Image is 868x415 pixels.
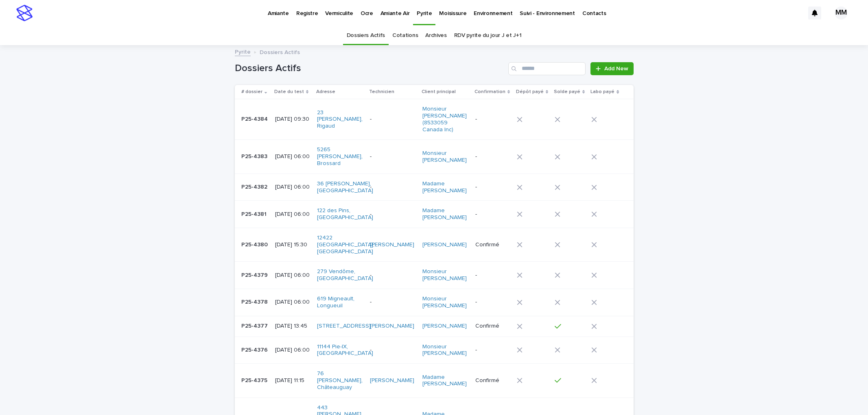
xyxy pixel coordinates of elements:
tr: P25-4376P25-4376 [DATE] 06:0011144 Pie-IX, [GEOGRAPHIC_DATA] -Monsieur [PERSON_NAME] - [235,337,634,364]
p: P25-4384 [241,114,269,123]
a: [STREET_ADDRESS] [317,323,371,330]
p: [DATE] 11:15 [275,377,311,384]
p: - [475,272,510,279]
p: - [370,272,415,279]
p: P25-4382 [241,182,269,191]
tr: P25-4381P25-4381 [DATE] 06:00122 des Pins, [GEOGRAPHIC_DATA] -Madame [PERSON_NAME] - [235,201,634,228]
a: Add New [590,62,633,75]
tr: P25-4382P25-4382 [DATE] 06:0036 [PERSON_NAME], [GEOGRAPHIC_DATA] -Madame [PERSON_NAME] - [235,174,634,201]
img: stacker-logo-s-only.png [16,5,33,21]
p: Labo payé [590,87,614,96]
a: 76 [PERSON_NAME], Châteauguay [317,370,363,391]
p: [DATE] 06:00 [275,347,311,354]
p: - [370,116,415,123]
tr: P25-4377P25-4377 [DATE] 13:45[STREET_ADDRESS] [PERSON_NAME] [PERSON_NAME] Confirmé [235,316,634,337]
a: Cotations [392,26,418,45]
a: 619 Migneault, Longueuil [317,295,362,309]
p: P25-4378 [241,297,269,306]
p: [DATE] 06:00 [275,153,311,160]
a: [PERSON_NAME] [370,323,414,330]
p: Date du test [274,87,304,96]
a: Monsieur [PERSON_NAME] [422,268,468,282]
p: [DATE] 06:00 [275,299,311,306]
a: Pyrite [235,47,251,56]
tr: P25-4378P25-4378 [DATE] 06:00619 Migneault, Longueuil -Monsieur [PERSON_NAME] - [235,289,634,316]
a: 279 Vendôme, [GEOGRAPHIC_DATA] [317,268,373,282]
p: - [370,299,415,306]
p: Solde payé [554,87,580,96]
a: [PERSON_NAME] [370,377,414,384]
p: - [475,116,510,123]
a: Dossiers Actifs [347,26,385,45]
div: MM [835,7,848,20]
p: [DATE] 06:00 [275,184,311,191]
p: # dossier [241,87,262,96]
h1: Dossiers Actifs [235,63,505,74]
p: P25-4383 [241,152,269,160]
p: P25-4379 [241,270,269,279]
p: Confirmé [475,377,510,384]
a: [PERSON_NAME] [422,241,467,248]
p: - [475,153,510,160]
p: P25-4376 [241,345,269,354]
p: [DATE] 06:00 [275,272,311,279]
a: 36 [PERSON_NAME], [GEOGRAPHIC_DATA] [317,180,373,194]
tr: P25-4383P25-4383 [DATE] 06:005265 [PERSON_NAME], Brossard -Monsieur [PERSON_NAME] - [235,140,634,174]
p: [DATE] 15:30 [275,241,311,248]
p: [DATE] 09:30 [275,116,311,123]
p: - [475,299,510,306]
p: P25-4375 [241,376,269,384]
p: - [370,347,415,354]
a: 23 [PERSON_NAME], Rigaud [317,109,363,130]
a: Archives [425,26,447,45]
a: Madame [PERSON_NAME] [422,207,468,221]
a: 5265 [PERSON_NAME], Brossard [317,146,363,167]
p: P25-4381 [241,209,268,218]
p: - [370,184,415,191]
p: Client principal [422,87,456,96]
p: - [475,184,510,191]
p: Confirmé [475,241,510,248]
p: Adresse [316,87,335,96]
p: Confirmation [474,87,505,96]
a: 12422 [GEOGRAPHIC_DATA], [GEOGRAPHIC_DATA] [317,235,374,255]
a: 11144 Pie-IX, [GEOGRAPHIC_DATA] [317,343,373,357]
a: Madame [PERSON_NAME] [422,180,468,194]
input: Search [508,62,586,75]
p: P25-4380 [241,240,269,248]
p: Confirmé [475,323,510,330]
tr: P25-4384P25-4384 [DATE] 09:3023 [PERSON_NAME], Rigaud -Monsieur [PERSON_NAME] (8533059 Canada Inc) - [235,99,634,140]
a: Monsieur [PERSON_NAME] (8533059 Canada Inc) [422,106,468,133]
p: [DATE] 06:00 [275,211,311,218]
a: Monsieur [PERSON_NAME] [422,343,468,357]
tr: P25-4375P25-4375 [DATE] 11:1576 [PERSON_NAME], Châteauguay [PERSON_NAME] Madame [PERSON_NAME] Con... [235,364,634,398]
span: Add New [604,66,628,72]
p: - [475,347,510,354]
p: - [370,211,415,218]
tr: P25-4379P25-4379 [DATE] 06:00279 Vendôme, [GEOGRAPHIC_DATA] -Monsieur [PERSON_NAME] - [235,262,634,289]
a: 122 des Pins, [GEOGRAPHIC_DATA] [317,207,373,221]
a: Monsieur [PERSON_NAME] [422,150,468,164]
p: - [475,211,510,218]
a: Monsieur [PERSON_NAME] [422,295,468,309]
p: Dossiers Actifs [260,47,300,56]
a: [PERSON_NAME] [422,323,467,330]
a: [PERSON_NAME] [370,241,414,248]
a: RDV pyrite du jour J et J+1 [454,26,522,45]
p: [DATE] 13:45 [275,323,311,330]
a: Madame [PERSON_NAME] [422,374,468,388]
tr: P25-4380P25-4380 [DATE] 15:3012422 [GEOGRAPHIC_DATA], [GEOGRAPHIC_DATA] [PERSON_NAME] [PERSON_NAM... [235,228,634,261]
p: Dépôt payé [516,87,544,96]
p: - [370,153,415,160]
p: Technicien [369,87,394,96]
p: P25-4377 [241,321,269,330]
